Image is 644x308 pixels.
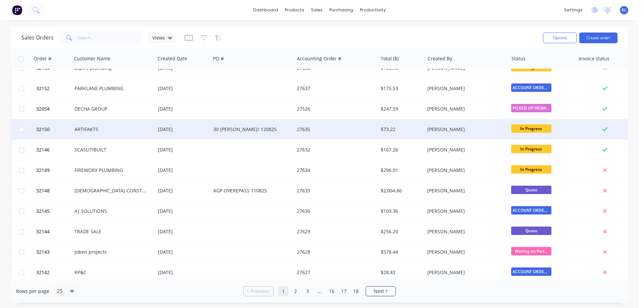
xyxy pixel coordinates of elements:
span: ACCOUNT ORDERS ... [511,267,551,276]
span: Rows per page [16,288,49,295]
div: settings [561,5,586,15]
a: Page 3 [303,286,313,296]
button: 32150 [34,119,74,139]
span: 32145 [36,208,50,214]
a: Previous page [244,288,273,295]
span: In Progress [511,145,551,153]
a: Next page [366,288,395,295]
span: Quote [511,186,551,194]
div: Created Date [158,55,187,62]
div: 27634 [297,167,371,174]
div: AJ SOLUTIONS [74,208,149,214]
span: Waiting on Part... [511,247,551,255]
ul: Pagination [241,286,398,296]
div: [DATE] [158,126,208,133]
div: DECHA GROUP [74,106,149,112]
button: Create order [579,33,618,43]
div: [PERSON_NAME] [427,269,502,276]
span: 32142 [36,269,50,276]
div: Accounting Order # [297,55,341,62]
div: 27633 [297,187,371,194]
div: purchasing [326,5,357,15]
div: [DATE] [158,106,208,112]
span: PICKED UP FROM ... [511,104,551,112]
span: 32146 [36,146,50,153]
button: 32144 [34,222,74,242]
div: 30 [PERSON_NAME]/ 120825 [213,126,288,133]
div: [DEMOGRAPHIC_DATA] CONSTRUCTIONS [74,187,149,194]
div: [PERSON_NAME] [427,208,502,214]
span: 32149 [36,167,50,174]
div: 27635 [297,126,371,133]
div: [DATE] [158,85,208,92]
img: Factory [12,5,22,15]
div: 27628 [297,249,371,255]
div: TRADE SALE [74,228,149,235]
button: 32149 [34,160,74,180]
div: [DATE] [158,187,208,194]
div: [PERSON_NAME] [427,167,502,174]
button: 32152 [34,78,74,99]
div: [DATE] [158,146,208,153]
div: Created By [428,55,452,62]
a: Jump forward [315,286,325,296]
div: Status [512,55,526,62]
div: PO # [213,55,224,62]
div: 27526 [297,106,371,112]
div: Total ($) [381,55,398,62]
a: Page 2 [290,286,301,296]
span: 32150 [36,126,50,133]
div: Customer Name [74,55,110,62]
span: ACCOUNT ORDERS ... [511,83,551,92]
div: productivity [357,5,389,15]
button: 32145 [34,201,74,221]
div: 27627 [297,269,371,276]
button: 32148 [34,181,74,201]
div: joben projects [74,249,149,255]
div: Invoice status [579,55,609,62]
span: 32143 [36,249,50,255]
div: [DATE] [158,167,208,174]
span: Previous [251,288,270,295]
div: $167.26 [381,146,420,153]
div: [DATE] [158,208,208,214]
div: PARKLANE PLUMBING [74,85,149,92]
span: 32144 [36,228,50,235]
div: 27629 [297,228,371,235]
a: Page 1 is your current page [278,286,288,296]
span: In Progress [511,165,551,174]
a: Page 17 [339,286,349,296]
span: Views [152,34,165,41]
input: Search... [78,31,143,45]
span: Next [374,288,384,295]
div: AGP OVEREPASS 110825 [213,187,288,194]
div: [DATE] [158,249,208,255]
span: ACCOUNT ORDERS ... [511,206,551,214]
div: [PERSON_NAME] [427,106,502,112]
div: 27632 [297,146,371,153]
a: Page 18 [351,286,361,296]
div: [DATE] [158,269,208,276]
div: [PERSON_NAME] [427,228,502,235]
div: [PERSON_NAME] [427,249,502,255]
div: SCASLITIBUILT [74,146,149,153]
button: 32142 [34,262,74,283]
span: Quote [511,227,551,235]
div: $296.01 [381,167,420,174]
span: AL [622,7,627,13]
div: ARTIFAKTS [74,126,149,133]
div: $2,004.86 [381,187,420,194]
a: Page 16 [327,286,337,296]
div: $73.22 [381,126,420,133]
span: 32148 [36,187,50,194]
div: $247.59 [381,106,420,112]
button: 32143 [34,242,74,262]
div: $109.36 [381,208,420,214]
h1: Sales Orders [21,35,54,41]
span: In Progress [511,124,551,133]
div: [PERSON_NAME] [427,126,502,133]
div: $256.20 [381,228,420,235]
button: 32054 [34,99,74,119]
div: Order # [34,55,51,62]
div: sales [308,5,326,15]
